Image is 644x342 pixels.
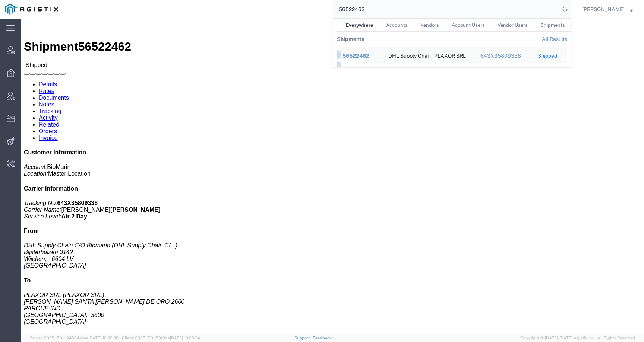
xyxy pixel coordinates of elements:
span: [DATE] 10:23:34 [170,336,200,340]
input: Search for shipment number, reference number [333,0,560,18]
button: [PERSON_NAME] [582,5,634,14]
table: Search Results [337,32,571,67]
th: Shipments [337,32,364,47]
span: [DATE] 10:32:38 [88,336,119,340]
span: Server: 2025.17.0-1194904eeae [30,336,119,340]
span: Accounts [386,22,408,28]
a: View all shipments found by criterion [542,36,567,42]
span: Shipments [540,22,565,28]
span: Copyright © [DATE]-[DATE] Agistix Inc., All Rights Reserved [520,335,635,341]
a: Feedback [313,336,332,340]
div: 643X35809338 [480,52,528,60]
span: Vendors [420,22,439,28]
span: 56522462 [342,53,369,59]
img: logo [5,4,58,15]
div: DHL Supply Chain C/O Biomarin [388,47,424,63]
div: PLAXOR SRL [434,47,466,63]
span: Client: 2025.17.0-159f9de [122,336,200,340]
span: Everywhere [346,22,373,28]
div: 56522462 [342,52,378,60]
a: Support [294,336,313,340]
div: Shipped [538,52,562,60]
span: Kate Petrenko [582,5,625,13]
iframe: FS Legacy Container [21,19,644,334]
span: Vendor Users [498,22,528,28]
span: Account Users [452,22,485,28]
